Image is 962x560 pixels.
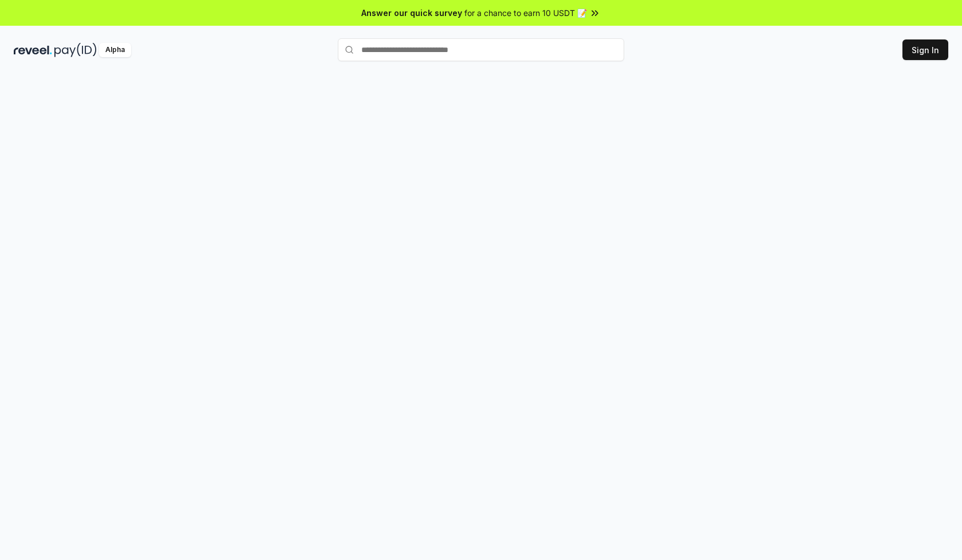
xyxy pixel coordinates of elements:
[54,43,97,57] img: pay_id
[464,7,587,19] span: for a chance to earn 10 USDT 📝
[99,43,131,57] div: Alpha
[14,43,52,57] img: reveel_dark
[902,39,948,60] button: Sign In
[361,7,462,19] span: Answer our quick survey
